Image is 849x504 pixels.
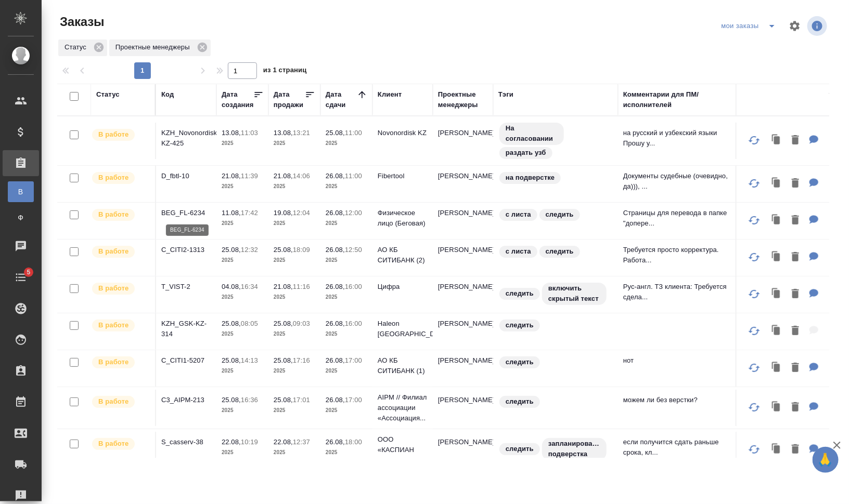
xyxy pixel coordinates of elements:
[274,218,315,229] p: 2025
[345,356,362,364] p: 17:00
[98,129,128,140] p: В работе
[65,42,90,52] p: Статус
[326,218,367,229] p: 2025
[326,396,345,404] p: 26.08,
[378,434,428,466] p: ООО «КАСПИАН СЕРВИСЕЗ»
[326,356,345,364] p: 26.08,
[293,356,310,364] p: 17:16
[719,18,782,34] div: split button
[498,89,513,100] div: Тэги
[326,438,345,446] p: 26.08,
[241,246,258,254] p: 12:32
[345,438,362,446] p: 18:00
[98,209,128,220] p: В работе
[742,128,767,153] button: Обновить
[13,213,29,223] span: Ф
[787,397,804,418] button: Удалить
[326,255,367,266] p: 2025
[241,283,258,290] p: 16:34
[804,439,824,460] button: Для ПМ: если получится сдать раньше срока, клиент будет благодарен
[498,355,613,369] div: следить
[274,366,315,376] p: 2025
[91,319,150,333] div: Выставляет ПМ после принятия заказа от КМа
[438,89,488,110] div: Проектные менеджеры
[804,247,824,268] button: Для ПМ: Требуется просто корректура. Работа над текстом в режиме ПРАВОК
[787,173,804,194] button: Удалить
[222,218,263,229] p: 2025
[742,319,767,343] button: Обновить
[787,130,804,151] button: Удалить
[222,209,241,217] p: 11.08,
[326,209,345,217] p: 26.08,
[91,171,150,185] div: Выставляет ПМ после принятия заказа от КМа
[274,246,293,254] p: 25.08,
[8,207,34,228] a: Ф
[274,438,293,446] p: 22.08,
[767,284,787,305] button: Клонировать
[506,320,534,330] p: следить
[20,267,36,277] span: 5
[807,16,829,36] span: Посмотреть информацию
[433,313,493,350] td: [PERSON_NAME]
[787,247,804,268] button: Удалить
[378,89,402,100] div: Клиент
[241,356,258,364] p: 14:13
[804,284,824,305] button: Для ПМ: Рус-англ. ТЗ клиента: Требуется сделать билингвальное соглашение. Пример записи по аналог...
[804,210,824,231] button: Для ПМ: Страницы для перевода в папке "доперевод апостиля"
[98,320,128,330] p: В работе
[804,357,824,379] button: Для ПМ: нот
[498,245,613,259] div: с листа, следить
[13,187,29,197] span: В
[96,89,120,100] div: Статус
[378,128,428,138] p: Novonordisk KZ
[161,128,211,149] p: KZH_Novonordisk-KZ-425
[742,282,767,307] button: Обновить
[742,355,767,380] button: Обновить
[115,42,194,52] p: Проектные менеджеры
[98,357,128,367] p: В работе
[787,321,804,342] button: Удалить
[222,89,253,110] div: Дата создания
[222,129,241,137] p: 13.08,
[506,123,558,144] p: На согласовании
[222,181,263,192] p: 2025
[378,208,428,229] p: Физическое лицо (Беговая)
[293,438,310,446] p: 12:37
[506,148,546,158] p: раздать узб
[274,181,315,192] p: 2025
[498,395,613,409] div: следить
[345,246,362,254] p: 12:50
[378,245,428,266] p: АО КБ СИТИБАНК (2)
[433,166,493,202] td: [PERSON_NAME]
[293,283,310,290] p: 11:16
[498,437,613,461] div: следить, запланирована подверстка
[58,39,107,56] div: Статус
[274,396,293,404] p: 25.08,
[767,321,787,342] button: Клонировать
[498,282,613,306] div: следить, включить скрытый текст
[293,129,310,137] p: 13:21
[506,288,534,299] p: следить
[787,439,804,460] button: Удалить
[326,181,367,192] p: 2025
[222,405,263,416] p: 2025
[293,209,310,217] p: 12:04
[345,172,362,180] p: 11:00
[546,209,574,220] p: следить
[222,246,241,254] p: 25.08,
[326,320,345,327] p: 26.08,
[274,255,315,266] p: 2025
[378,392,428,423] p: AIPM // Филиал ассоциации «Ассоциация...
[161,245,211,255] p: C_CITI2-1313
[161,89,174,100] div: Код
[623,245,738,266] p: Требуется просто корректура. Работа...
[742,437,767,462] button: Обновить
[326,138,367,149] p: 2025
[161,395,211,405] p: C3_AIPM-213
[91,128,150,142] div: Выставляет ПМ после принятия заказа от КМа
[804,397,824,418] button: Для ПМ: можем ли без верстки?
[293,246,310,254] p: 18:09
[506,396,534,407] p: следить
[222,292,263,302] p: 2025
[433,203,493,239] td: [PERSON_NAME]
